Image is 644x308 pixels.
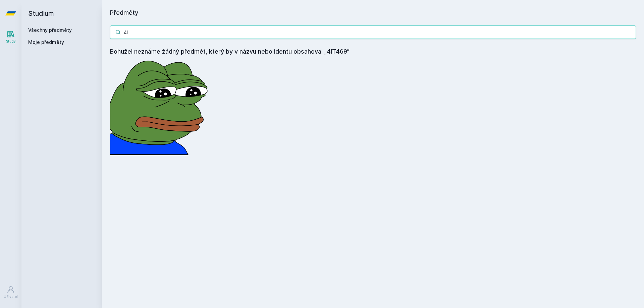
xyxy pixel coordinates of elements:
[4,294,18,299] div: Uživatel
[1,282,20,303] a: Uživatel
[28,27,72,33] a: Všechny předměty
[110,8,636,17] h1: Předměty
[110,56,211,155] img: error_picture.png
[110,25,636,39] input: Název nebo ident předmětu…
[1,27,20,47] a: Study
[6,39,16,44] div: Study
[28,39,64,46] span: Moje předměty
[110,47,636,56] h4: Bohužel neznáme žádný předmět, který by v názvu nebo identu obsahoval „4IT469”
